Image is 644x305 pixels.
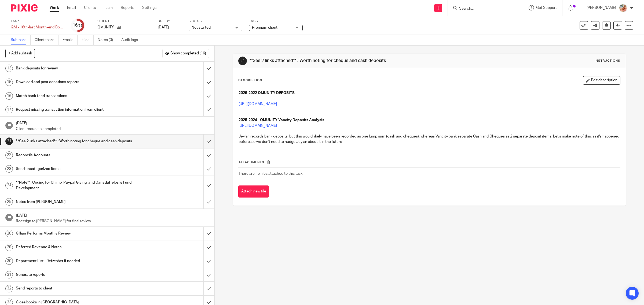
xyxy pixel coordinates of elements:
div: 28 [5,230,13,237]
input: Search [459,6,507,11]
div: 24 [5,182,13,189]
button: Edit description [583,76,620,85]
h1: Gillian Performs Monthly Review [16,229,137,237]
h1: Reconcile Accounts [16,151,137,159]
div: 15 [5,79,13,86]
a: Emails [63,35,78,45]
div: 13 [5,65,13,72]
a: [URL][DOMAIN_NAME] [239,102,277,106]
span: [DATE] [158,25,169,29]
h1: **Note**: Coding for Chimp, Paypal Giving, and CanadaHelps is Fund Development [16,178,137,192]
div: 25 [5,198,13,206]
span: Get Support [536,6,557,10]
img: Pixie [11,4,38,12]
div: 21 [238,57,247,65]
div: 29 [5,244,13,251]
label: Client [97,19,151,23]
p: Reassign to [PERSON_NAME] for final review [16,218,209,224]
button: + Add subtask [5,49,35,58]
p: Jeylan records bank deposits, but this would likely have been recorded as one lump sum (cash and ... [239,134,620,145]
div: 22 [5,151,13,159]
a: Settings [142,5,156,10]
button: Show completed (16) [162,49,209,58]
a: Notes (0) [98,35,117,45]
div: QM - 16th-last Month-end Bookkeeping - July [11,25,64,30]
a: Team [104,5,113,10]
label: Due by [158,19,182,23]
a: Client tasks [35,35,58,45]
span: Attachments [239,161,264,164]
h1: Department List - Refresher if needed [16,257,137,265]
h1: Bank deposits for review [16,64,137,72]
p: Client requests completed [16,126,209,132]
a: Audit logs [121,35,142,45]
div: 16 [5,92,13,100]
h1: Send uncategorized items [16,165,137,173]
div: 30 [5,257,13,265]
a: Files [82,35,94,45]
h1: **See 2 links attached** : Worth noting for cheque and cash deposits [250,58,441,64]
h1: Generate reports [16,271,137,279]
p: [PERSON_NAME] [587,5,616,10]
span: Premium client [252,26,277,29]
div: 21 [5,137,13,145]
div: 32 [5,285,13,292]
small: /33 [78,24,82,27]
span: There are no files attached to this task. [239,172,303,176]
h1: Request missing transaction information from client [16,106,137,114]
h1: Notes from [PERSON_NAME] [16,198,137,206]
h1: Send reports to client [16,284,137,292]
h1: Deferred Revenue & Notes [16,243,137,251]
div: 16 [73,22,82,28]
a: Reports [121,5,134,10]
a: Subtasks [11,35,31,45]
label: Task [11,19,64,23]
div: 17 [5,106,13,113]
div: 23 [5,165,13,173]
div: 31 [5,271,13,278]
a: Email [67,5,76,10]
a: [URL][DOMAIN_NAME] [239,124,277,128]
button: Attach new file [238,185,269,198]
span: Show completed (16) [170,51,206,56]
label: Status [189,19,242,23]
div: Instructions [595,59,620,63]
h1: **See 2 links attached** : Worth noting for cheque and cash deposits [16,137,137,145]
h1: Download and post donations reports [16,78,137,86]
strong: 2025-2022 QMUNITY DEPOSITS [239,91,295,95]
p: QMUNITY [97,25,114,30]
h1: [DATE] [16,119,209,126]
strong: 2025-2024 - QMUNITY Vancity Deposits Analysis [239,118,324,122]
img: MIC.jpg [619,4,627,12]
label: Tags [249,19,303,23]
a: Work [50,5,59,10]
a: Clients [84,5,96,10]
h1: [DATE] [16,211,209,218]
span: Not started [192,26,211,29]
p: Description [238,78,262,83]
h1: Match bank feed transactions [16,92,137,100]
